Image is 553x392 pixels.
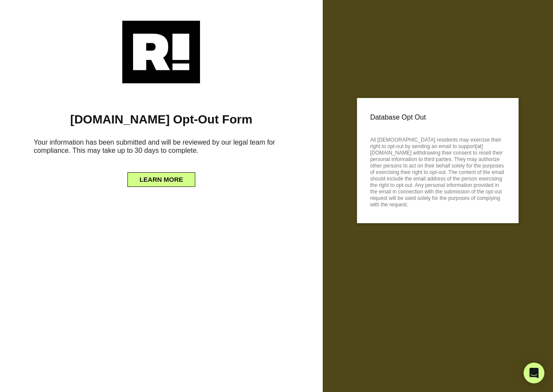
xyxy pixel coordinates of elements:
div: Open Intercom Messenger [524,363,544,383]
p: Database Opt Out [370,111,505,124]
button: LEARN MORE [127,172,195,187]
img: Retention.com [122,21,200,83]
a: LEARN MORE [127,174,195,180]
p: All [DEMOGRAPHIC_DATA] residents may exercise their right to opt-out by sending an email to suppo... [370,134,505,208]
h6: Your information has been submitted and will be reviewed by our legal team for compliance. This m... [13,135,310,161]
h1: [DOMAIN_NAME] Opt-Out Form [13,112,310,127]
